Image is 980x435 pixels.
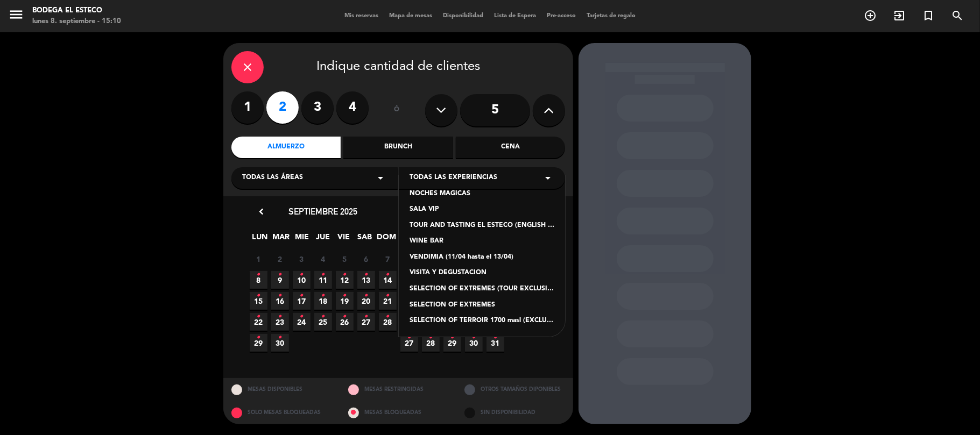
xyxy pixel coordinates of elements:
i: • [364,287,368,304]
div: Almuerzo [231,137,341,158]
span: 31 [487,334,504,352]
span: 28 [422,334,440,352]
i: add_circle_outline [864,9,877,22]
i: • [257,287,260,304]
i: • [278,287,282,304]
span: 25 [314,313,332,331]
i: • [257,308,260,325]
label: 1 [231,91,264,124]
span: 6 [357,250,375,268]
div: NOCHES MAGICAS [410,189,554,199]
i: chevron_left [256,206,267,217]
span: 27 [357,313,375,331]
span: Mapa de mesas [384,13,438,19]
div: VISITA Y DEGUSTACION [410,268,554,279]
div: SELECTION OF EXTREMES (TOUR EXCLUSIVO EN INGLÉS) [410,284,554,295]
i: close [241,61,254,74]
span: 14 [379,271,397,289]
i: • [321,308,325,325]
i: • [364,266,368,283]
div: MESAS RESTRINGIDAS [340,378,457,401]
span: 22 [250,313,267,331]
span: LUN [251,231,269,248]
div: OTROS TAMAÑOS DIPONIBLES [456,378,573,401]
div: SELECTION OF EXTREMES [410,300,554,311]
i: • [257,329,260,346]
i: • [407,329,411,346]
i: • [386,308,390,325]
span: 7 [379,250,397,268]
div: SOLO MESAS BLOQUEADAS [223,401,340,424]
label: 4 [336,91,369,124]
i: • [364,308,368,325]
span: 16 [271,292,289,310]
span: 10 [293,271,311,289]
span: Tarjetas de regalo [581,13,641,19]
span: Mis reservas [339,13,384,19]
i: menu [8,6,24,23]
span: 29 [250,334,267,352]
span: 27 [400,334,418,352]
span: 1 [250,250,267,268]
div: Indique cantidad de clientes [231,51,565,83]
span: 8 [250,271,267,289]
span: 17 [293,292,311,310]
span: 5 [336,250,354,268]
i: turned_in_not [922,9,935,22]
div: SIN DISPONIBILIDAD [456,401,573,424]
div: TOUR AND TASTING EL ESTECO (ENGLISH TOUR ONLY) [410,220,554,231]
div: WINE BAR [410,236,554,247]
i: • [257,266,260,283]
span: MAR [272,231,290,248]
span: 20 [357,292,375,310]
i: • [278,329,282,346]
span: Pre-acceso [541,13,581,19]
span: 11 [314,271,332,289]
span: 26 [336,313,354,331]
span: Todas las experiencias [410,173,497,183]
span: 2 [271,250,289,268]
i: • [343,308,347,325]
i: • [386,266,390,283]
i: • [300,266,304,283]
i: search [951,9,964,22]
span: JUE [314,231,332,248]
div: ó [379,91,414,129]
span: Lista de Espera [489,13,541,19]
span: MIE [293,231,311,248]
i: arrow_drop_down [541,172,554,184]
label: 3 [301,91,334,124]
i: • [321,266,325,283]
div: SALA VIP [410,204,554,215]
span: 21 [379,292,397,310]
span: 18 [314,292,332,310]
i: • [386,287,390,304]
i: • [321,287,325,304]
div: Brunch [343,137,453,158]
span: VIE [335,231,353,248]
span: SAB [356,231,374,248]
i: • [493,329,497,346]
div: MESAS BLOQUEADAS [340,401,457,424]
div: Bodega El Esteco [32,5,121,16]
span: septiembre 2025 [288,206,357,217]
span: 30 [271,334,289,352]
span: 4 [314,250,332,268]
i: • [343,287,347,304]
span: 19 [336,292,354,310]
span: 30 [465,334,483,352]
i: exit_to_app [893,9,906,22]
span: DOM [377,231,395,248]
span: 24 [293,313,311,331]
div: VENDIMIA (11/04 hasta el 13/04) [410,252,554,263]
div: Cena [456,137,565,158]
span: Todas las áreas [242,173,303,183]
span: Disponibilidad [438,13,489,19]
button: menu [8,6,24,26]
div: SELECTION OF TERROIR 1700 masl (EXCLUSIVE TOUR IN ENGLISH) [410,316,554,326]
span: 15 [250,292,267,310]
span: 13 [357,271,375,289]
span: 29 [443,334,461,352]
i: • [300,308,304,325]
span: 9 [271,271,289,289]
